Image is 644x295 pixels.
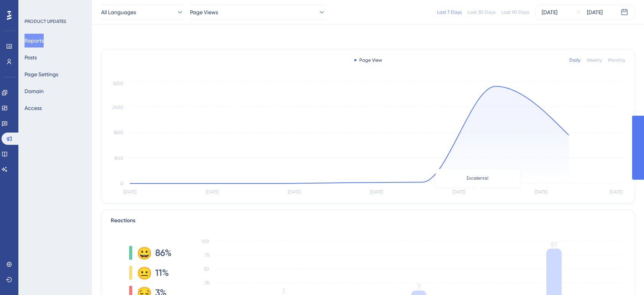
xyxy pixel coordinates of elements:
div: Reactions [111,216,625,225]
tspan: [DATE] [452,189,465,195]
span: 11% [155,267,169,279]
tspan: 25 [205,280,209,285]
tspan: [DATE] [370,189,383,195]
tspan: [DATE] [610,189,623,195]
div: 😀 [137,247,149,259]
div: Page View [354,57,382,63]
tspan: [DATE] [123,189,136,195]
tspan: 50 [204,266,209,272]
tspan: 3 [282,287,285,295]
tspan: 1600 [113,130,123,135]
tspan: 0 [120,181,123,186]
tspan: [DATE] [206,189,219,195]
tspan: [DATE] [288,189,301,195]
button: Page Settings [25,67,58,81]
tspan: 11 [417,283,421,290]
button: Domain [25,84,44,98]
div: [DATE] [542,8,557,17]
iframe: UserGuiding AI Assistant Launcher [612,265,635,288]
div: [DATE] [587,8,603,17]
div: Last 90 Days [501,9,529,15]
tspan: 100 [202,239,209,244]
button: Posts [25,51,37,64]
div: Daily [569,57,580,63]
button: All Languages [101,5,184,20]
tspan: 87 [551,241,557,248]
button: Access [25,101,42,115]
tspan: 75 [205,252,209,258]
tspan: [DATE] [534,189,547,195]
div: Monthly [608,57,625,63]
span: Page Views [190,8,218,17]
span: 86% [155,247,172,259]
tspan: 800 [115,156,123,161]
div: Weekly [587,57,602,63]
div: Last 30 Days [468,9,495,15]
span: All Languages [101,8,136,17]
div: 😐 [137,267,149,279]
div: PRODUCT UPDATES [25,18,66,25]
tspan: 3200 [113,81,123,86]
div: Last 7 Days [437,9,462,15]
button: Reports [25,34,44,48]
tspan: 2400 [112,105,123,110]
button: Page Views [190,5,326,20]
